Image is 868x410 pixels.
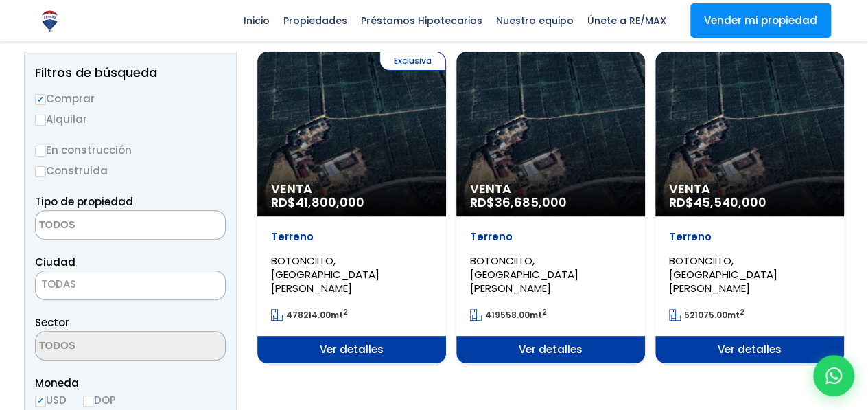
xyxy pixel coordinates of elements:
[470,194,567,211] span: RD$
[690,3,831,38] a: Vender mi propiedad
[485,309,530,321] span: 419558.00
[38,9,62,33] img: Logo de REMAX
[35,374,226,391] span: Moneda
[35,141,226,159] label: En construcción
[35,315,69,330] span: Sector
[669,230,830,244] p: Terreno
[257,336,446,363] span: Ver detalles
[35,271,226,300] span: TODAS
[83,391,116,409] label: DOP
[354,10,489,31] span: Préstamos Hipotecarios
[35,94,46,105] input: Comprar
[456,336,645,363] span: Ver detalles
[343,307,348,317] sup: 2
[470,182,631,196] span: Venta
[35,66,226,80] h2: Filtros de búsqueda
[257,52,446,363] a: Exclusiva Venta RD$41,800,000 Terreno BOTONCILLO, [GEOGRAPHIC_DATA][PERSON_NAME] 478214.00mt2 Ver...
[740,307,744,317] sup: 2
[669,182,830,196] span: Venta
[470,253,578,295] span: BOTONCILLO, [GEOGRAPHIC_DATA][PERSON_NAME]
[669,309,744,321] span: mt
[35,396,46,407] input: USD
[35,166,46,177] input: Construida
[489,10,580,31] span: Nuestro equipo
[83,396,94,407] input: DOP
[271,253,379,295] span: BOTONCILLO, [GEOGRAPHIC_DATA][PERSON_NAME]
[35,162,226,179] label: Construida
[35,90,226,107] label: Comprar
[379,52,446,71] span: Exclusiva
[35,194,133,209] span: Tipo de propiedad
[655,336,844,363] span: Ver detalles
[456,52,645,363] a: Venta RD$36,685,000 Terreno BOTONCILLO, [GEOGRAPHIC_DATA][PERSON_NAME] 419558.00mt2 Ver detalles
[495,194,567,211] span: 36,685,000
[669,253,777,295] span: BOTONCILLO, [GEOGRAPHIC_DATA][PERSON_NAME]
[580,10,673,31] span: Únete a RE/MAX
[237,10,277,31] span: Inicio
[542,307,547,317] sup: 2
[35,111,226,128] label: Alquilar
[470,309,547,321] span: mt
[35,146,46,157] input: En construcción
[36,332,169,361] textarea: Search
[35,391,67,409] label: USD
[277,10,354,31] span: Propiedades
[296,194,364,211] span: 41,800,000
[35,115,46,126] input: Alquilar
[684,309,727,321] span: 521075.00
[669,194,766,211] span: RD$
[41,277,76,291] span: TODAS
[694,194,766,211] span: 45,540,000
[271,230,432,244] p: Terreno
[271,309,348,321] span: mt
[286,309,331,321] span: 478214.00
[36,211,169,240] textarea: Search
[271,194,364,211] span: RD$
[655,52,844,363] a: Venta RD$45,540,000 Terreno BOTONCILLO, [GEOGRAPHIC_DATA][PERSON_NAME] 521075.00mt2 Ver detalles
[271,182,432,196] span: Venta
[470,230,631,244] p: Terreno
[36,275,225,294] span: TODAS
[35,255,75,269] span: Ciudad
